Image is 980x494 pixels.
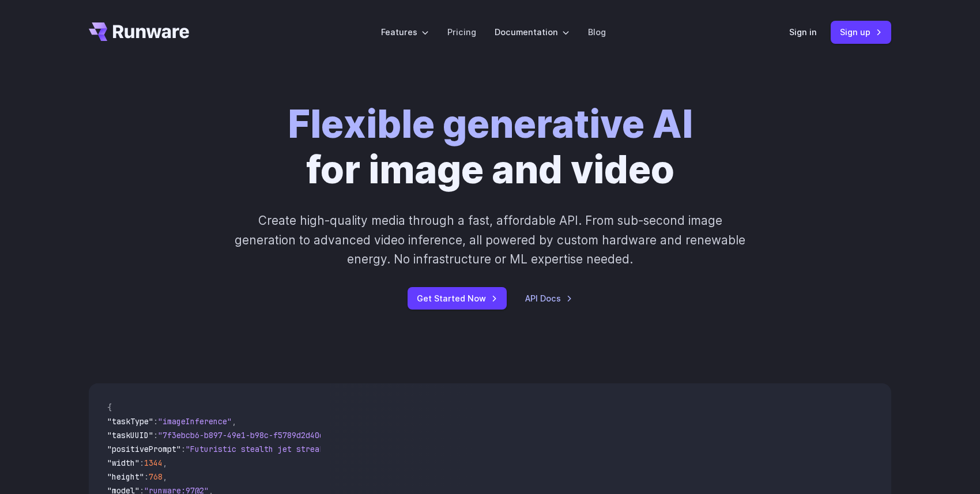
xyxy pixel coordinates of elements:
label: Documentation [495,25,570,39]
a: API Docs [525,292,572,305]
span: , [163,458,167,468]
p: Create high-quality media through a fast, affordable API. From sub-second image generation to adv... [233,211,747,269]
span: "taskUUID" [107,430,153,440]
a: Pricing [447,25,476,39]
span: , [232,416,236,427]
a: Sign up [831,21,891,43]
span: "imageInference" [158,416,232,427]
span: : [153,416,158,427]
a: Go to / [89,22,189,41]
span: 768 [149,472,163,482]
span: "Futuristic stealth jet streaking through a neon-lit cityscape with glowing purple exhaust" [186,444,605,454]
span: : [140,458,144,468]
span: "height" [107,472,144,482]
span: : [153,430,158,440]
span: "7f3ebcb6-b897-49e1-b98c-f5789d2d40d7" [158,430,333,440]
label: Features [381,25,429,39]
h1: for image and video [288,101,693,193]
strong: Flexible generative AI [288,101,693,147]
span: 1344 [144,458,163,468]
a: Sign in [789,25,817,39]
span: "taskType" [107,416,153,427]
span: : [181,444,186,454]
a: Blog [588,25,606,39]
a: Get Started Now [408,287,507,310]
span: "positivePrompt" [107,444,181,454]
span: : [144,472,149,482]
span: "width" [107,458,140,468]
span: { [107,402,112,413]
span: , [163,472,167,482]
